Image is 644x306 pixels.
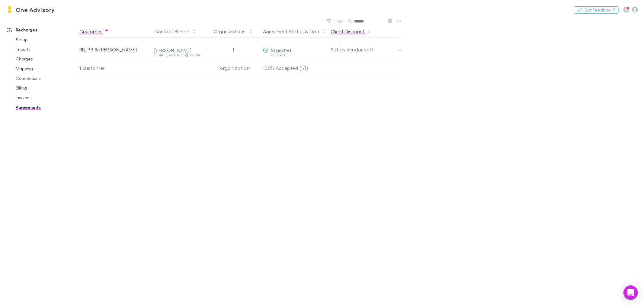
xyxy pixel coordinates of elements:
[2,2,59,17] a: One Advisory
[206,37,261,62] div: 1
[154,25,197,37] button: Contact Person
[10,83,83,93] a: Billing
[310,25,321,37] button: Date
[263,25,326,37] div: &
[10,64,83,73] a: Mapping
[324,18,347,25] button: Filter
[331,37,401,62] div: Set by vendor split
[79,25,109,37] button: Customer
[271,47,291,53] span: Migrated
[10,93,83,103] a: Invoices
[331,25,372,37] button: Client Discount
[10,54,83,64] a: Charges
[574,6,619,14] button: Got Feedback?
[623,285,638,300] div: Open Intercom Messenger
[10,44,83,54] a: Imports
[1,25,83,35] a: Recharges
[214,25,253,37] button: Organizations
[10,73,83,83] a: Connections
[79,37,149,62] div: RB, PB & [PERSON_NAME]
[206,62,261,74] div: 1 organization
[263,25,304,37] button: Agreement Status
[79,62,152,74] div: 1 customer
[10,35,83,44] a: Setup
[263,62,326,74] p: 100% Accepted (1/1)
[263,53,326,57] div: on [DATE]
[154,47,204,53] div: [PERSON_NAME]
[154,53,204,57] div: [EMAIL_ADDRESS][DOMAIN_NAME]
[16,6,55,13] h3: One Advisory
[10,103,83,112] a: Agreements
[6,6,13,13] img: One Advisory's Logo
